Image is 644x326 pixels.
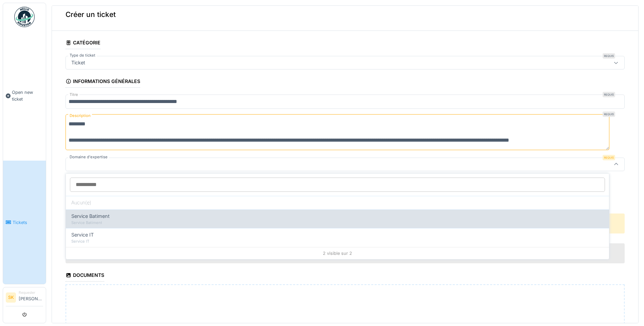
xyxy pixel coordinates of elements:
label: Type de ticket [68,53,97,58]
div: Requis [603,92,615,97]
label: Domaine d'expertise [68,154,109,160]
a: SK Requester[PERSON_NAME] [6,290,43,306]
div: 2 visible sur 2 [66,247,609,259]
li: SK [6,292,16,303]
label: Description [68,111,92,120]
span: Tickets [13,219,43,226]
div: Catégorie [66,38,100,49]
span: Service Batiment [71,212,110,220]
div: Requester [19,290,43,295]
img: Badge_color-CXgf-gQk.svg [14,7,35,27]
a: Open new ticket [3,31,46,161]
div: Service Batiment [71,220,604,226]
a: Tickets [3,161,46,284]
div: Ticket [69,59,88,66]
div: Requis [603,111,615,117]
div: Requis [603,155,615,160]
div: Requis [603,53,615,59]
span: Service IT [71,231,94,239]
li: [PERSON_NAME] [19,290,43,305]
span: Open new ticket [12,89,43,102]
label: Titre [68,92,79,98]
div: Documents [66,270,104,282]
div: Aucun(e) [66,196,609,209]
div: Service IT [71,239,604,244]
div: Informations générales [66,76,140,88]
